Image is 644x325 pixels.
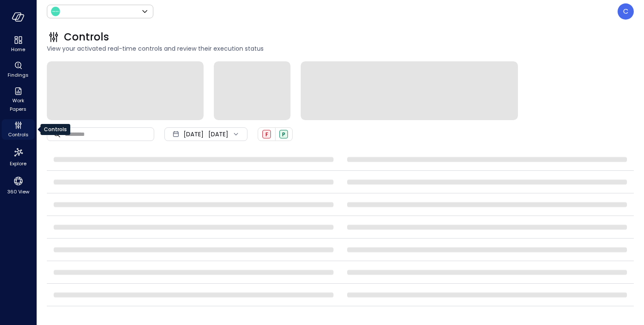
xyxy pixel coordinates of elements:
[47,44,634,53] span: View your activated real-time controls and review their execution status
[262,130,271,138] div: Failed
[8,71,29,79] span: Findings
[8,130,29,139] span: Controls
[10,159,26,168] span: Explore
[50,6,60,17] img: Icon
[623,6,628,17] p: C
[2,174,34,197] div: 360 View
[11,45,25,54] span: Home
[40,124,70,135] div: Controls
[5,96,31,113] span: Work Papers
[7,187,29,196] span: 360 View
[2,145,34,169] div: Explore
[2,85,34,114] div: Work Papers
[2,34,34,55] div: Home
[2,119,34,140] div: Controls
[265,131,268,138] span: F
[2,60,34,80] div: Findings
[618,3,634,20] div: Csamarpuri
[279,130,288,138] div: Passed
[184,129,204,139] span: [DATE]
[282,131,285,138] span: P
[64,30,109,44] span: Controls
